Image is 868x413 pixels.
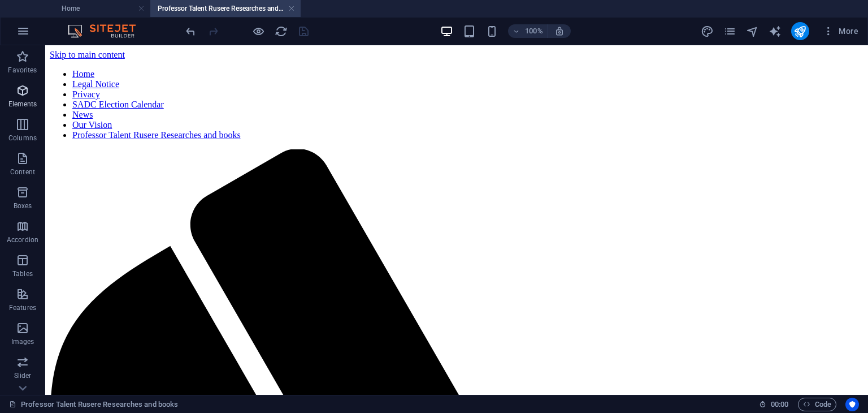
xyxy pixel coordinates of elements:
span: 00 00 [771,398,788,411]
button: text_generator [769,24,782,38]
p: Images [11,337,34,346]
i: Design (Ctrl+Alt+Y) [701,25,714,38]
i: Pages (Ctrl+Alt+S) [723,25,736,38]
button: design [701,24,714,38]
p: Slider [14,371,32,380]
i: Undo: Change caption (Ctrl+Z) [184,25,197,38]
button: Code [798,398,836,411]
button: navigator [746,24,759,38]
button: pages [723,24,737,38]
button: undo [184,24,197,38]
span: More [823,25,858,37]
p: Boxes [14,201,32,210]
p: Features [9,303,36,312]
p: Accordion [7,235,38,244]
button: 100% [508,24,548,38]
h6: Session time [759,398,789,411]
span: Code [803,398,831,411]
p: Elements [8,100,37,109]
i: Reload page [275,25,288,38]
span: : [779,400,780,408]
p: Tables [12,269,33,278]
i: On resize automatically adjust zoom level to fit chosen device. [554,26,565,36]
button: publish [791,22,809,40]
button: Usercentrics [845,398,859,411]
p: Favorites [8,66,37,75]
button: reload [274,24,288,38]
i: AI Writer [769,25,782,38]
button: Click here to leave preview mode and continue editing [251,24,265,38]
h4: Professor Talent Rusere Researches and books [150,2,301,15]
img: Editor Logo [65,24,150,38]
h6: 100% [525,24,543,38]
a: Click to cancel selection. Double-click to open Pages [9,398,178,411]
button: More [818,22,863,40]
p: Content [10,167,35,177]
a: Skip to main content [5,5,80,14]
i: Publish [793,25,806,38]
i: Navigator [746,25,759,38]
p: Columns [8,134,37,143]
